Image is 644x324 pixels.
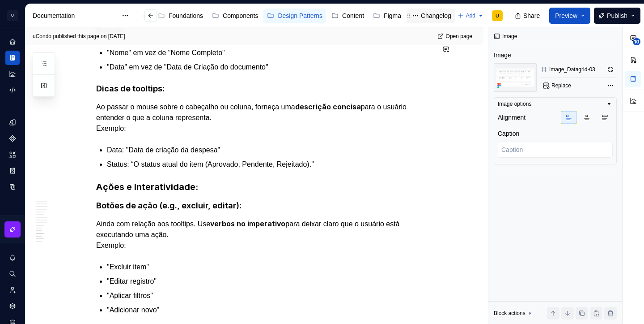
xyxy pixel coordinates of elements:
p: "Excluir item" [107,262,434,272]
a: Code automation [5,83,20,97]
div: Components [223,11,258,20]
div: Image [494,51,511,60]
h4: : [96,200,434,211]
button: U [2,6,23,25]
button: Publish [594,8,640,24]
span: Publish [607,11,627,20]
button: Search ⌘K [5,267,20,281]
button: Add [455,9,487,22]
button: Notifications [5,251,20,265]
div: U [496,12,499,19]
div: Page tree [107,7,417,25]
strong: verbos no imperativo [210,219,285,228]
a: Open page [435,30,476,43]
p: Ainda com relação aos tooltips. Use para deixar claro que o usuário está executando uma ação. Exe... [96,218,434,251]
a: Components [5,131,20,146]
a: Figma [369,9,405,23]
strong: Ações e Interatividade: [96,181,198,192]
div: U [7,10,18,21]
div: Block actions [494,310,525,317]
a: Documentation [5,51,20,65]
a: Changelog [407,9,455,23]
a: Invite team [5,283,20,297]
a: Settings [5,299,20,313]
a: Design tokens [5,115,20,130]
a: Design Patterns [263,9,326,23]
button: Preview [549,8,590,24]
strong: descrição concisa [295,102,361,111]
div: published this page on [DATE] [53,33,125,40]
div: Content [342,11,364,20]
a: Data sources [5,180,20,194]
span: Add [466,12,475,19]
p: Ao passar o mouse sobre o cabeçalho ou coluna, forneça uma para o usuário entender o que a coluna... [96,101,434,134]
a: Content [328,9,368,23]
div: Caption [498,129,519,138]
p: "Editar registro" [107,276,434,287]
span: uCondo [33,33,51,40]
a: Storybook stories [5,164,20,178]
div: Foundations [169,11,203,20]
button: Image options [498,100,613,108]
p: "Nome" em vez de "Nome Completo" [107,48,434,58]
strong: Botões de ação (e.g., excluir, editar) [96,201,239,210]
strong: Dicas de tooltips [96,84,162,93]
span: Preview [555,11,577,20]
a: Assets [5,147,20,162]
span: Open page [446,33,472,40]
div: Image options [498,100,531,108]
p: Status: “O status atual do item (Aprovado, Pendente, Rejeitado)." [107,159,434,170]
div: Changelog [421,11,451,20]
button: Share [510,8,546,24]
p: "Adicionar novo" [107,305,434,315]
a: Foundations [154,9,207,23]
div: Figma [384,11,401,20]
p: "Data" em vez de "Data de Criação do documento" [107,62,434,73]
div: Image_Datagrid-03 [549,66,595,73]
h4: : [96,83,434,94]
div: Design Patterns [278,11,322,20]
p: Data: "Data de criação da despesa" [107,145,434,156]
button: Replace [540,79,575,92]
img: 8cea3117-2bc9-4e3e-84ca-b8ff22ae3486.png [494,63,537,92]
span: 10 [633,38,640,45]
span: Share [523,11,540,20]
a: Components [208,9,262,23]
p: "Aplicar filtros" [107,290,434,301]
div: Block actions [494,307,534,320]
a: Analytics [5,67,20,81]
span: Replace [551,82,571,89]
a: Home [5,35,20,49]
div: Documentation [33,11,117,20]
div: Alignment [498,113,525,122]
